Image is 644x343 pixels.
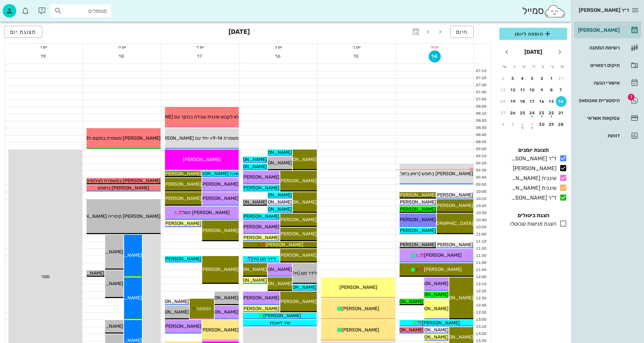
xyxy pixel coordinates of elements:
[411,327,449,333] span: [PERSON_NAME]
[498,88,509,92] div: 13
[574,110,641,126] a: עסקאות אשראי
[183,157,221,162] span: [PERSON_NAME]
[556,88,567,92] div: 7
[474,218,488,223] div: 10:40
[95,135,239,141] span: משמרת 9-14+ יחד עם [PERSON_NAME] שתעבוד עד 1230 (אחכ שיננית)
[509,194,556,202] div: ד"ר [PERSON_NAME]
[517,108,528,118] button: 25
[509,184,556,192] div: שיננית [PERSON_NAME]
[546,119,557,130] button: 29
[527,96,538,107] button: 17
[279,178,317,184] span: [PERSON_NAME]
[574,75,641,91] a: אישורי הגעה
[628,94,635,100] span: תג
[474,139,488,145] div: 08:50
[517,85,528,95] button: 11
[474,168,488,174] div: 09:30
[272,50,284,63] button: 16
[474,232,488,237] div: 11:00
[498,108,509,118] button: 27
[254,267,292,272] span: [PERSON_NAME]
[474,182,488,188] div: 09:50
[527,99,538,104] div: 17
[474,267,488,273] div: 11:50
[98,185,149,191] span: [PERSON_NAME] בחופש
[292,270,317,276] span: לידר מגן (חי)
[201,181,239,187] span: [PERSON_NAME]
[263,313,301,319] span: [PERSON_NAME]
[474,154,488,159] div: 09:10
[474,68,488,74] div: 07:10
[164,171,201,177] span: [PERSON_NAME]
[556,99,567,104] div: 14
[519,61,528,72] th: ה׳
[508,88,519,92] div: 12
[501,46,513,58] button: חודש הבא
[83,44,161,50] div: יום ה׳
[474,274,488,280] div: 12:00
[183,210,230,215] span: [PERSON_NAME] הסל
[254,150,292,155] span: [PERSON_NAME]
[558,61,567,72] th: א׳
[474,132,488,138] div: 08:40
[474,331,488,337] div: 13:20
[398,199,436,205] span: [PERSON_NAME]
[411,292,449,297] span: [PERSON_NAME]
[536,111,547,115] div: 23
[499,211,567,220] h4: הצגת ביטולים
[556,96,567,107] button: 14
[254,281,292,287] span: [PERSON_NAME]
[279,299,317,304] span: [PERSON_NAME]
[38,50,50,63] button: 19
[229,277,267,283] span: [PERSON_NAME]
[254,199,292,205] span: [PERSON_NAME]
[474,239,488,245] div: 11:10
[498,99,509,104] div: 20
[239,44,317,50] div: יום ג׳
[435,192,473,198] span: [PERSON_NAME]
[574,57,641,73] a: תיקים רפואיים
[527,122,538,127] div: 1
[536,76,547,81] div: 2
[341,306,379,312] span: [PERSON_NAME]
[574,92,641,109] a: תגהיסטוריית וואטסאפ
[474,75,488,81] div: 07:20
[201,327,239,333] span: [PERSON_NAME]
[435,295,473,301] span: [PERSON_NAME]
[527,88,538,92] div: 10
[508,122,519,127] div: 3
[242,174,280,180] span: [PERSON_NAME]
[242,235,280,241] span: [PERSON_NAME]
[556,73,567,84] button: 31
[351,50,363,63] button: 15
[574,22,641,38] a: [PERSON_NAME]
[398,206,436,212] span: [PERSON_NAME]
[574,128,641,144] a: דוחות
[522,45,545,59] button: [DATE]
[474,225,488,230] div: 10:50
[507,220,556,228] div: הצגת פגישות שבוטלו
[536,122,547,127] div: 30
[548,61,557,72] th: ב׳
[70,178,161,184] span: [PERSON_NAME] במשמרת לצילומים מ 10-15
[474,111,488,117] div: 08:10
[577,80,620,86] div: אישורי הגעה
[429,50,441,63] button: 14
[411,281,449,287] span: [PERSON_NAME]
[579,7,629,13] span: ד״ר [PERSON_NAME]
[194,50,206,63] button: 17
[474,303,488,308] div: 12:40
[279,157,317,162] span: [PERSON_NAME]
[135,114,239,120] span: לא לקבוע שיננית עובדת בבוקר עם [PERSON_NAME]
[546,111,557,115] div: 22
[546,76,557,81] div: 1
[536,73,547,84] button: 2
[270,320,290,326] span: שיר דאנסין
[577,133,620,138] div: דוחות
[498,96,509,107] button: 20
[272,53,284,59] span: 16
[510,164,556,173] div: [PERSON_NAME]
[254,206,292,212] span: [PERSON_NAME]
[351,53,363,59] span: 15
[474,83,488,88] div: 07:30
